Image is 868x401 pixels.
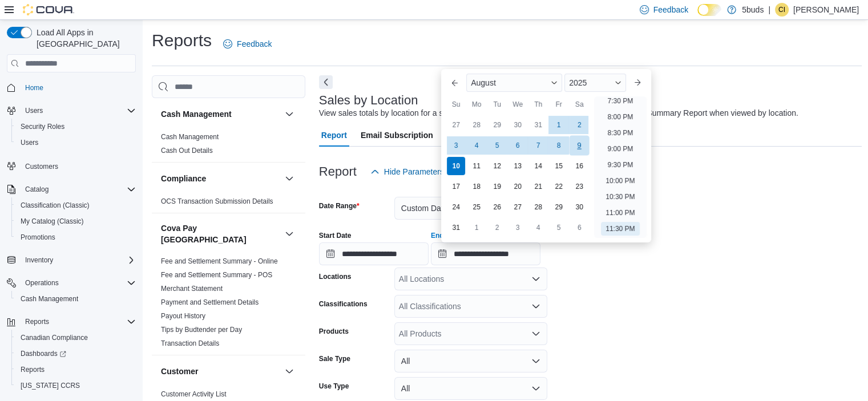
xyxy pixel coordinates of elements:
[775,3,789,17] div: Calvin Isackson
[601,222,639,236] li: 11:30 PM
[16,363,49,376] a: Reports
[21,183,136,196] span: Catalog
[161,108,232,120] h3: Cash Management
[21,122,64,131] span: Security Roles
[161,173,280,184] button: Compliance
[152,254,305,355] div: Cova Pay [GEOGRAPHIC_DATA]
[161,257,278,266] span: Fee and Settlement Summary - Online
[161,197,273,205] a: OCS Transaction Submission Details
[697,4,721,16] input: Dark Mode
[21,138,38,147] span: Users
[431,242,540,265] input: Press the down key to enter a popover containing a calendar. Press the escape key to close the po...
[21,276,136,290] span: Operations
[11,213,140,229] button: My Catalog (Classic)
[21,294,78,303] span: Cash Management
[32,27,136,50] span: Load All Apps in [GEOGRAPHIC_DATA]
[2,252,140,268] button: Inventory
[529,198,547,216] div: day-28
[21,276,63,290] button: Operations
[25,317,49,326] span: Reports
[550,157,568,175] div: day-15
[447,95,465,114] div: Su
[467,218,486,237] div: day-1
[11,229,140,245] button: Promotions
[161,132,219,141] span: Cash Management
[152,195,305,213] div: Compliance
[282,227,296,241] button: Cova Pay [GEOGRAPHIC_DATA]
[319,165,357,179] h3: Report
[21,81,48,95] a: Home
[25,256,53,265] span: Inventory
[161,108,280,120] button: Cash Management
[16,199,94,212] a: Classification (Classic)
[161,366,198,377] h3: Customer
[467,95,486,114] div: Mo
[394,377,547,400] button: All
[628,74,647,92] button: Next month
[25,278,59,287] span: Operations
[529,136,547,155] div: day-7
[11,362,140,378] button: Reports
[319,94,418,107] h3: Sales by Location
[161,366,280,377] button: Customer
[447,157,465,175] div: day-10
[16,230,60,244] a: Promotions
[282,172,296,185] button: Compliance
[161,222,280,245] h3: Cova Pay [GEOGRAPHIC_DATA]
[161,326,242,334] a: Tips by Budtender per Day
[793,3,859,17] p: [PERSON_NAME]
[508,198,527,216] div: day-27
[21,201,90,210] span: Classification (Classic)
[21,160,63,173] a: Customers
[467,116,486,134] div: day-28
[319,201,360,210] label: Date Range
[16,136,136,149] span: Users
[467,177,486,196] div: day-18
[16,214,136,228] span: My Catalog (Classic)
[447,198,465,216] div: day-24
[531,329,540,338] button: Open list of options
[152,29,212,52] h1: Reports
[21,80,136,95] span: Home
[23,4,74,15] img: Cova
[21,104,47,118] button: Users
[16,331,136,345] span: Canadian Compliance
[603,158,638,172] li: 9:30 PM
[529,177,547,196] div: day-21
[366,160,449,183] button: Hide Parameters
[531,302,540,311] button: Open list of options
[25,106,43,115] span: Users
[161,325,242,334] span: Tips by Budtender per Day
[601,174,639,188] li: 10:00 PM
[447,177,465,196] div: day-17
[161,257,278,265] a: Fee and Settlement Summary - Online
[508,218,527,237] div: day-3
[319,327,349,336] label: Products
[161,390,227,399] span: Customer Activity List
[570,218,588,237] div: day-6
[488,198,506,216] div: day-26
[21,104,136,118] span: Users
[529,95,547,114] div: Th
[529,218,547,237] div: day-4
[11,378,140,394] button: [US_STATE] CCRS
[570,198,588,216] div: day-30
[161,173,206,184] h3: Compliance
[488,157,506,175] div: day-12
[161,270,272,280] span: Fee and Settlement Summary - POS
[653,4,688,15] span: Feedback
[161,339,219,348] span: Transaction Details
[161,285,223,293] a: Merchant Statement
[21,349,66,358] span: Dashboards
[21,333,88,342] span: Canadian Compliance
[488,95,506,114] div: Tu
[768,3,770,17] p: |
[570,177,588,196] div: day-23
[778,3,785,17] span: CI
[161,147,213,155] a: Cash Out Details
[2,314,140,330] button: Reports
[384,166,444,177] span: Hide Parameters
[152,130,305,162] div: Cash Management
[319,242,429,265] input: Press the down key to open a popover containing a calendar.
